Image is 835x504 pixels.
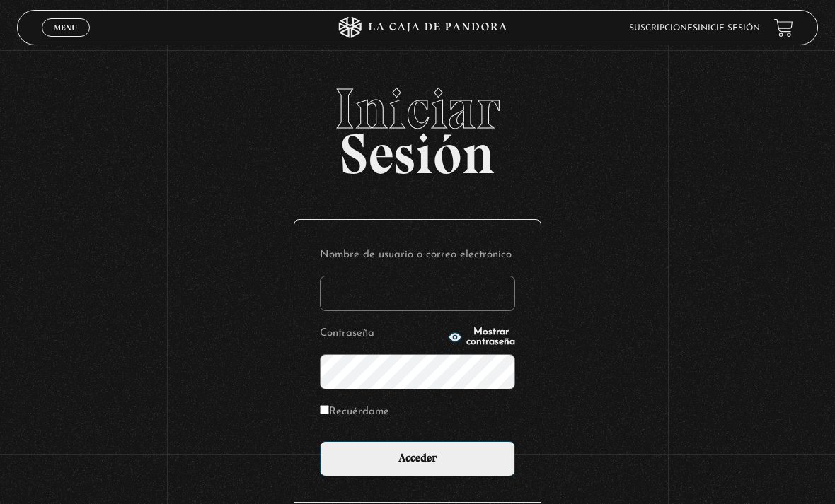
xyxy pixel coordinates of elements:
[629,24,698,33] a: Suscripciones
[448,327,515,347] button: Mostrar contraseña
[17,81,819,171] h2: Sesión
[320,441,515,476] input: Acceder
[698,24,760,33] a: Inicie sesión
[320,245,515,264] label: Nombre de usuario o correo electrónico
[774,18,793,37] a: View your shopping cart
[466,327,515,347] span: Mostrar contraseña
[54,23,77,32] span: Menu
[320,405,329,414] input: Recuérdame
[50,35,83,45] span: Cerrar
[320,402,389,421] label: Recuérdame
[17,81,819,137] span: Iniciar
[320,324,444,343] label: Contraseña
